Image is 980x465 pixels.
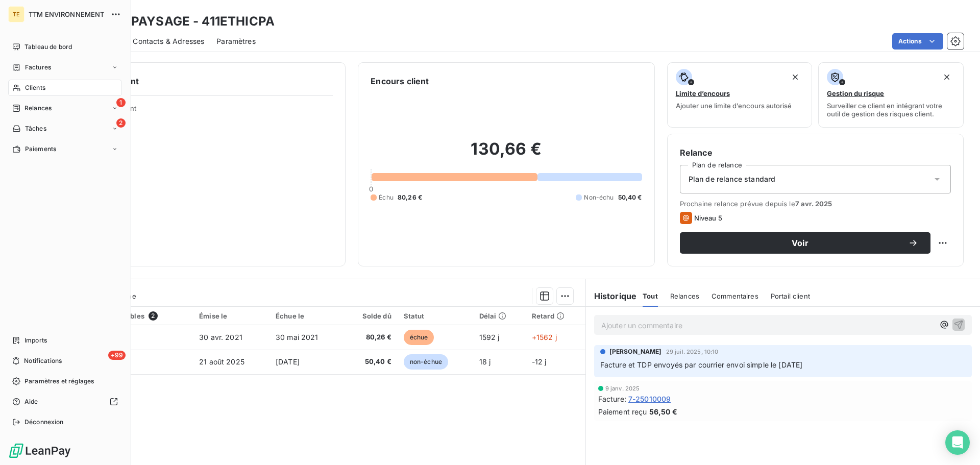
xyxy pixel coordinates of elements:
[82,104,333,118] span: Propriétés Client
[62,75,333,87] h6: Informations client
[349,312,391,320] div: Solde dû
[116,98,126,107] span: 1
[609,347,662,356] span: [PERSON_NAME]
[24,418,64,427] span: Déconnexion
[24,336,47,345] span: Imports
[694,214,722,222] span: Niveau 5
[8,6,24,22] div: TE
[532,357,547,366] span: -12 j
[108,351,126,360] span: +99
[649,406,677,417] span: 56,50 €
[598,394,626,404] span: Facture :
[25,83,45,92] span: Clients
[349,332,391,342] span: 80,26 €
[818,62,964,128] button: Gestion du risqueSurveiller ce client en intégrant votre outil de gestion des risques client.
[680,146,951,159] h6: Relance
[116,118,126,128] span: 2
[605,385,640,391] span: 9 janv. 2025
[666,349,719,355] span: 29 juil. 2025, 10:10
[771,292,810,300] span: Portail client
[29,10,105,18] span: TTM ENVIRONNEMENT
[398,193,422,202] span: 80,26 €
[479,333,500,341] span: 1592 j
[689,174,776,184] span: Plan de relance standard
[945,430,970,455] div: Open Intercom Messenger
[404,330,434,345] span: échue
[680,232,930,254] button: Voir
[133,36,204,46] span: Contacts & Adresses
[404,312,467,320] div: Statut
[24,104,52,113] span: Relances
[667,62,813,128] button: Limite d’encoursAjouter une limite d’encours autorisé
[24,397,38,406] span: Aide
[371,75,429,87] h6: Encours client
[532,333,557,341] span: +1562 j
[8,394,122,410] a: Aide
[712,292,758,300] span: Commentaires
[532,312,579,320] div: Retard
[892,33,943,50] button: Actions
[81,311,187,321] div: Pièces comptables
[25,144,56,154] span: Paiements
[276,312,336,320] div: Échue le
[586,290,637,302] h6: Historique
[600,360,803,369] span: Facture et TDP envoyés par courrier envoi simple le [DATE]
[199,357,244,366] span: 21 août 2025
[149,311,158,321] span: 2
[276,357,300,366] span: [DATE]
[670,292,699,300] span: Relances
[479,312,520,320] div: Délai
[618,193,642,202] span: 50,40 €
[643,292,658,300] span: Tout
[199,312,263,320] div: Émise le
[479,357,491,366] span: 18 j
[349,357,391,367] span: 50,40 €
[827,102,955,118] span: Surveiller ce client en intégrant votre outil de gestion des risques client.
[8,443,71,459] img: Logo LeanPay
[676,89,730,97] span: Limite d’encours
[24,42,72,52] span: Tableau de bord
[24,377,94,386] span: Paramètres et réglages
[676,102,792,110] span: Ajouter une limite d’encours autorisé
[692,239,908,247] span: Voir
[25,63,51,72] span: Factures
[25,124,46,133] span: Tâches
[827,89,884,97] span: Gestion du risque
[90,12,275,31] h3: ETHIC PAYSAGE - 411ETHICPA
[598,406,647,417] span: Paiement reçu
[371,139,642,169] h2: 130,66 €
[379,193,394,202] span: Échu
[404,354,448,370] span: non-échue
[24,356,62,365] span: Notifications
[680,200,951,208] span: Prochaine relance prévue depuis le
[276,333,318,341] span: 30 mai 2021
[216,36,256,46] span: Paramètres
[628,394,671,404] span: 7-25010009
[795,200,832,208] span: 7 avr. 2025
[199,333,242,341] span: 30 avr. 2021
[584,193,614,202] span: Non-échu
[369,185,373,193] span: 0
